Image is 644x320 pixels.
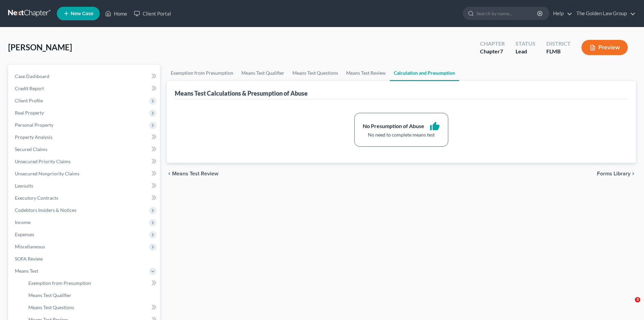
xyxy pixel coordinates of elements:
[23,289,160,301] a: Means Test Qualifier
[430,121,440,131] i: thumb_up
[630,171,636,176] i: chevron_right
[9,168,160,180] a: Unsecured Nonpriority Claims
[71,11,93,16] span: New Case
[288,65,342,81] a: Means Test Questions
[15,268,38,274] span: Means Test
[581,40,628,55] button: Preview
[15,110,44,116] span: Real Property
[28,292,71,298] span: Means Test Qualifier
[500,48,503,54] span: 7
[9,70,160,82] a: Case Dashboard
[167,65,237,81] a: Exemption from Presumption
[480,48,505,55] div: Chapter
[15,256,43,262] span: SOFA Review
[476,7,538,20] input: Search by name...
[9,253,160,265] a: SOFA Review
[15,73,49,79] span: Case Dashboard
[597,171,630,176] span: Forms Library
[15,207,76,213] span: Codebtors Insiders & Notices
[130,7,174,20] a: Client Portal
[516,48,535,55] div: Lead
[573,7,636,20] a: The Golden Law Group
[172,171,218,176] span: Means Test Review
[550,7,572,20] a: Help
[9,180,160,192] a: Lawsuits
[15,244,45,249] span: Miscellaneous
[390,65,459,81] a: Calculation and Presumption
[9,192,160,204] a: Executory Contracts
[15,98,43,103] span: Client Profile
[8,42,72,52] span: [PERSON_NAME]
[9,143,160,155] a: Secured Claims
[237,65,288,81] a: Means Test Qualifier
[15,158,71,164] span: Unsecured Priority Claims
[23,277,160,289] a: Exemption from Presumption
[15,231,34,237] span: Expenses
[9,155,160,168] a: Unsecured Priority Claims
[15,146,47,152] span: Secured Claims
[342,65,390,81] a: Means Test Review
[15,122,53,128] span: Personal Property
[28,280,91,286] span: Exemption from Presumption
[635,297,640,302] span: 3
[363,131,440,138] div: No need to complete means test
[15,171,79,176] span: Unsecured Nonpriority Claims
[167,171,218,176] button: chevron_left Means Test Review
[175,89,308,97] div: Means Test Calculations & Presumption of Abuse
[546,48,571,55] div: FLMB
[15,183,33,189] span: Lawsuits
[15,85,44,91] span: Credit Report
[363,122,424,130] div: No Presumption of Abuse
[9,131,160,143] a: Property Analysis
[15,195,58,201] span: Executory Contracts
[102,7,130,20] a: Home
[23,301,160,314] a: Means Test Questions
[546,40,571,48] div: District
[516,40,535,48] div: Status
[480,40,505,48] div: Chapter
[9,82,160,95] a: Credit Report
[15,134,52,140] span: Property Analysis
[167,171,172,176] i: chevron_left
[28,304,74,310] span: Means Test Questions
[621,297,637,313] iframe: Intercom live chat
[597,171,636,176] button: Forms Library chevron_right
[15,219,30,225] span: Income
